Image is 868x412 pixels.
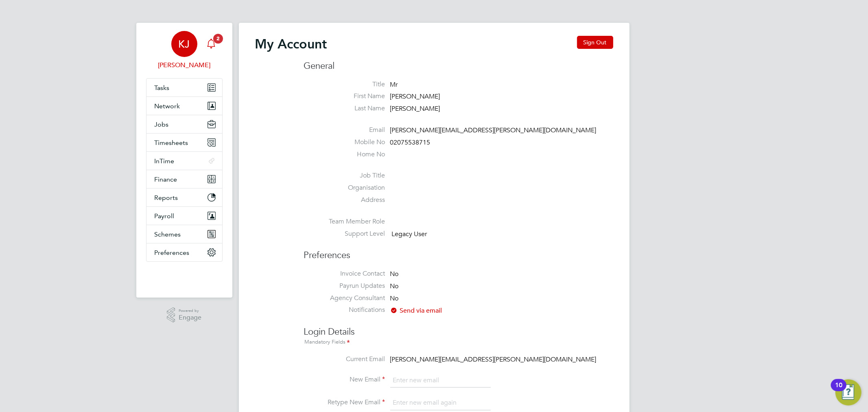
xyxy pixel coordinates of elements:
[304,398,385,407] label: Retype New Email
[203,31,219,57] a: 2
[146,188,222,206] button: Reports
[304,375,385,384] label: New Email
[146,152,222,170] button: InTime
[304,355,385,364] label: Current Email
[304,126,385,134] label: Email
[304,104,385,113] label: Last Name
[304,80,385,89] label: Title
[304,230,385,238] label: Support Level
[304,217,385,226] label: Team Member Role
[577,36,613,49] button: Sign Out
[155,84,170,92] span: Tasks
[390,282,399,290] span: No
[155,102,180,110] span: Network
[390,396,491,410] input: Enter new email again
[304,241,613,261] h3: Preferences
[304,338,613,347] div: Mandatory Fields
[390,355,597,364] span: [PERSON_NAME][EMAIL_ADDRESS][PERSON_NAME][DOMAIN_NAME]
[179,39,190,49] span: KJ
[390,307,442,315] span: Send via email
[179,314,201,321] span: Engage
[835,379,861,405] button: Open Resource Center, 10 new notifications
[835,385,842,396] div: 10
[155,230,181,238] span: Schemes
[146,207,222,225] button: Payroll
[304,270,385,278] label: Invoice Contact
[390,138,431,147] span: 02075538715
[304,196,385,204] label: Address
[146,170,222,188] button: Finance
[304,306,385,314] label: Notifications
[304,171,385,180] label: Job Title
[146,243,222,261] button: Preferences
[146,134,222,151] button: Timesheets
[146,115,222,133] button: Jobs
[155,212,175,220] span: Payroll
[146,225,222,243] button: Schemes
[390,126,597,134] span: [PERSON_NAME][EMAIL_ADDRESS][PERSON_NAME][DOMAIN_NAME]
[146,97,222,115] button: Network
[155,157,175,165] span: InTime
[304,60,613,72] h3: General
[392,230,427,238] span: Legacy User
[155,139,188,147] span: Timesheets
[304,282,385,290] label: Payrun Updates
[167,307,201,323] a: Powered byEngage
[390,373,491,388] input: Enter new email
[146,79,222,96] a: Tasks
[146,31,223,70] a: KJ[PERSON_NAME]
[390,270,399,278] span: No
[304,318,613,347] h3: Login Details
[155,175,177,183] span: Finance
[146,270,223,283] a: Go to home page
[136,23,232,298] nav: Main navigation
[255,36,327,52] h2: My Account
[304,184,385,192] label: Organisation
[146,270,222,283] img: fastbook-logo-retina.png
[213,34,223,44] span: 2
[304,294,385,302] label: Agency Consultant
[390,93,440,101] span: [PERSON_NAME]
[390,105,440,113] span: [PERSON_NAME]
[390,81,398,89] span: Mr
[155,121,169,128] span: Jobs
[304,92,385,101] label: First Name
[155,249,190,256] span: Preferences
[304,150,385,159] label: Home No
[179,307,201,314] span: Powered by
[390,294,399,302] span: No
[304,138,385,147] label: Mobile No
[146,60,223,70] span: Kyle Johnson
[155,194,178,202] span: Reports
